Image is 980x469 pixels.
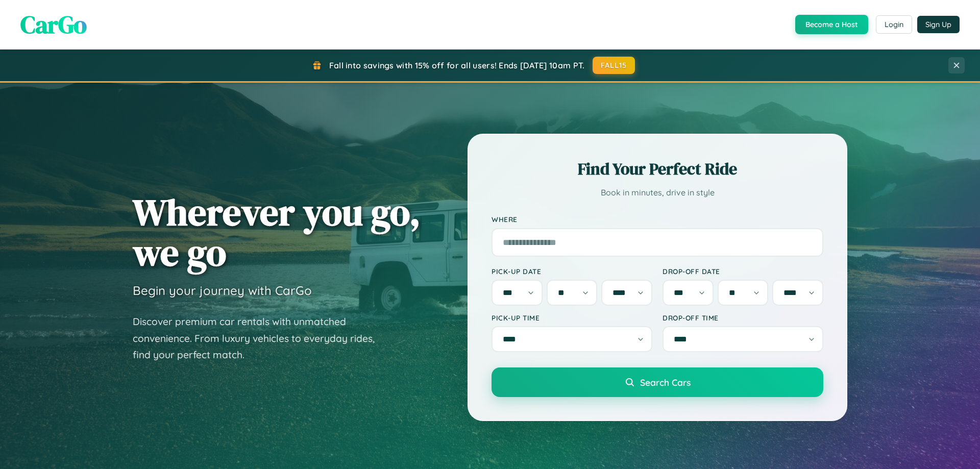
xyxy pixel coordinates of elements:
p: Discover premium car rentals with unmatched convenience. From luxury vehicles to everyday rides, ... [133,313,388,363]
button: Search Cars [492,367,823,397]
h2: Find Your Perfect Ride [492,158,823,180]
span: CarGo [20,8,87,41]
button: Sign Up [917,16,960,33]
button: Become a Host [795,15,868,34]
h3: Begin your journey with CarGo [133,283,312,298]
button: Login [876,15,912,34]
p: Book in minutes, drive in style [492,185,823,200]
button: FALL15 [593,57,635,74]
label: Pick-up Time [492,313,652,322]
label: Drop-off Time [663,313,823,322]
label: Where [492,215,823,224]
h1: Wherever you go, we go [133,192,421,273]
label: Pick-up Date [492,267,652,276]
label: Drop-off Date [663,267,823,276]
span: Fall into savings with 15% off for all users! Ends [DATE] 10am PT. [329,60,585,70]
span: Search Cars [640,377,691,388]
